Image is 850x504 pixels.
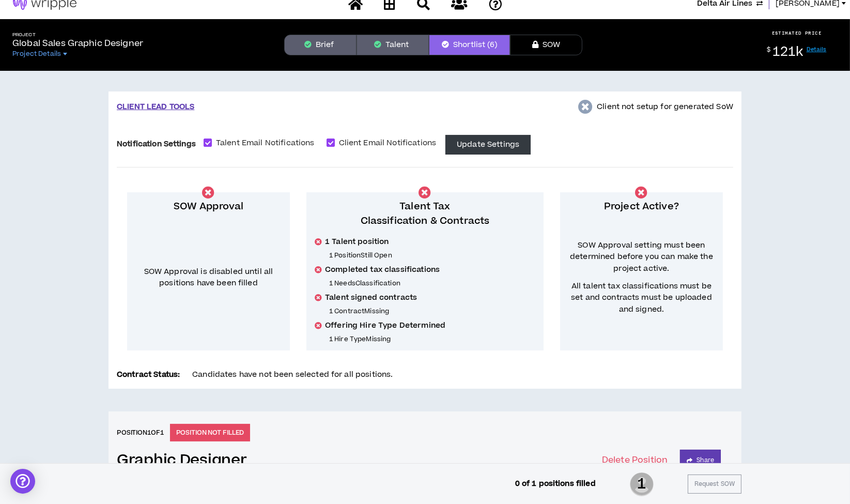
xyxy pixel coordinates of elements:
p: 0 of 1 positions filled [515,478,596,490]
span: 1 [630,471,654,497]
p: Client not setup for generated SoW [597,101,733,113]
span: 1 Talent position [325,237,389,247]
p: 1 Position Still Open [329,251,535,259]
span: Project Details [12,50,61,58]
span: Talent signed contracts [325,293,417,303]
a: Graphic Designer [117,451,247,469]
label: Notification Settings [117,135,196,153]
button: SOW [510,35,582,55]
button: Shortlist (6) [429,35,510,55]
p: Global Sales Graphic Designer [12,37,143,50]
p: ESTIMATED PRICE [772,30,822,36]
p: 1 Hire Type Missing [329,335,535,343]
p: Contract Status: [117,369,180,380]
span: All talent tax classifications must be set and contracts must be uploaded and signed. [568,281,715,315]
span: Offering Hire Type Determined [325,320,445,331]
a: Details [807,45,827,53]
div: Open Intercom Messenger [10,469,35,494]
p: SOW Approval [135,200,282,214]
p: POSITION NOT FILLED [170,424,251,441]
span: SOW Approval setting must been determined before you can make the project active. [568,240,715,274]
span: Talent Email Notifications [212,138,319,149]
span: Candidates have not been selected for all positions. [192,369,393,380]
button: Share [680,450,721,470]
p: Project Active? [568,200,715,214]
button: Brief [284,35,357,55]
p: CLIENT LEAD TOOLS [117,101,194,113]
span: SOW Approval is disabled until all positions have been filled [144,266,273,288]
span: 121k [772,43,803,61]
button: Delete Position [602,450,668,470]
p: Talent Tax Classification & Contracts [315,200,535,228]
button: Talent [357,35,429,55]
span: Client Email Notifications [335,138,441,149]
h6: Position 1 of 1 [117,428,164,437]
p: 1 Contract Missing [329,307,535,315]
p: 1 Needs Classification [329,279,535,287]
button: Update Settings [445,135,531,155]
h5: Project [12,32,143,38]
span: Completed tax classifications [325,265,440,275]
sup: $ [767,45,771,54]
button: Request SOW [688,475,741,494]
